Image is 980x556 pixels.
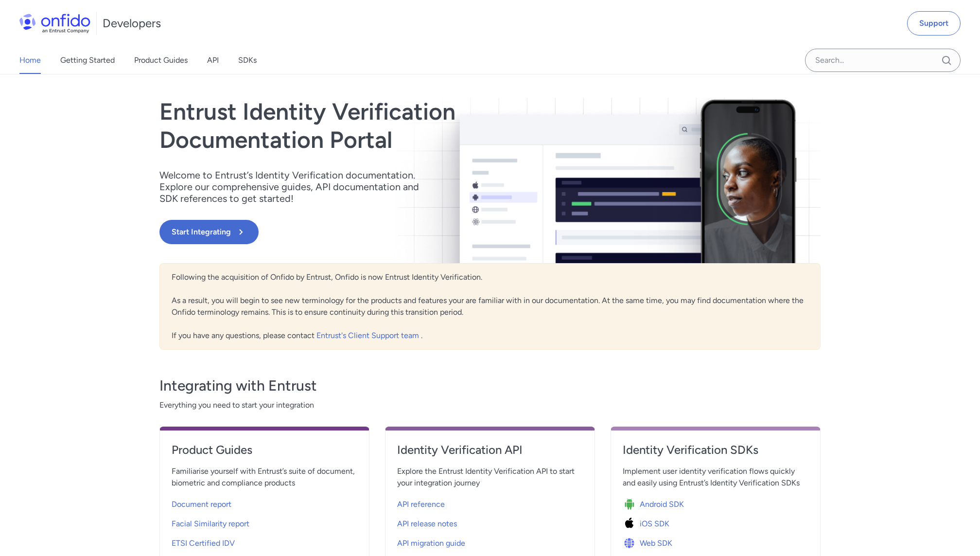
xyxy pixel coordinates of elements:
[640,499,684,510] span: Android SDK
[172,518,249,530] span: Facial Similarity report
[19,47,41,74] a: Home
[172,442,357,466] a: Product Guides
[159,399,821,411] span: Everything you need to start your integration
[172,538,235,549] span: ETSI Certified IDV
[159,169,432,204] p: Welcome to Entrust’s Identity Verification documentation. Explore our comprehensive guides, API d...
[623,537,640,550] img: Icon Web SDK
[623,498,640,511] img: Icon Android SDK
[397,466,583,489] span: Explore the Entrust Identity Verification API to start your integration journey
[397,493,583,512] a: API reference
[623,442,808,458] h4: Identity Verification SDKs
[19,14,90,33] img: Onfido Logo
[60,47,115,74] a: Getting Started
[623,442,808,466] a: Identity Verification SDKs
[172,442,357,458] h4: Product Guides
[640,538,672,549] span: Web SDK
[134,47,188,74] a: Product Guides
[172,532,357,551] a: ETSI Certified IDV
[316,331,421,340] a: Entrust's Client Support team
[397,442,583,458] h4: Identity Verification API
[397,512,583,532] a: API release notes
[207,47,219,74] a: API
[907,11,961,36] a: Support
[159,220,259,244] button: Start Integrating
[172,512,357,532] a: Facial Similarity report
[397,442,583,466] a: Identity Verification API
[172,493,357,512] a: Document report
[397,532,583,551] a: API migration guide
[172,499,231,510] span: Document report
[172,466,357,489] span: Familiarise yourself with Entrust’s suite of document, biometric and compliance products
[640,518,669,530] span: iOS SDK
[397,518,457,530] span: API release notes
[623,466,808,489] span: Implement user identity verification flows quickly and easily using Entrust’s Identity Verificati...
[623,512,808,532] a: Icon iOS SDKiOS SDK
[397,499,445,510] span: API reference
[623,493,808,512] a: Icon Android SDKAndroid SDK
[397,538,465,549] span: API migration guide
[159,263,821,350] div: Following the acquisition of Onfido by Entrust, Onfido is now Entrust Identity Verification. As a...
[238,47,257,74] a: SDKs
[159,220,622,244] a: Start Integrating
[623,532,808,551] a: Icon Web SDKWeb SDK
[103,16,161,31] h1: Developers
[623,517,640,531] img: Icon iOS SDK
[805,49,961,72] input: Onfido search input field
[159,98,622,154] h1: Entrust Identity Verification Documentation Portal
[159,376,821,395] h3: Integrating with Entrust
